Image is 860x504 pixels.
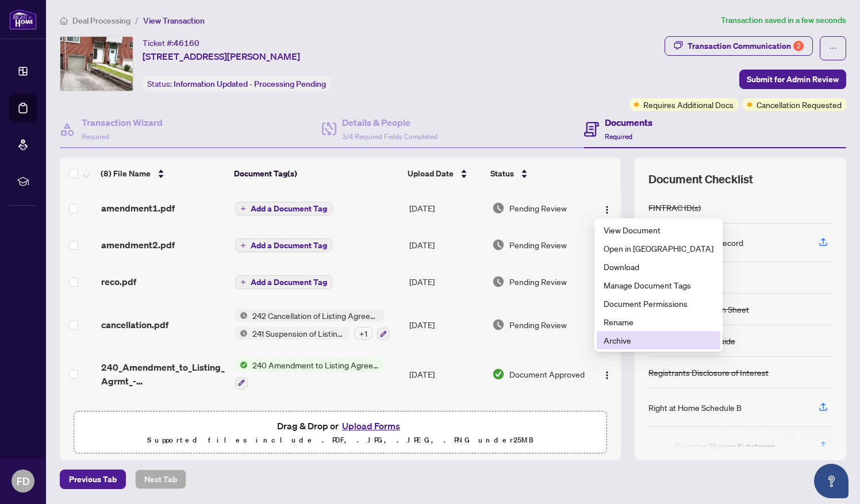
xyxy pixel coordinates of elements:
[251,278,327,286] span: Add a Document Tag
[174,79,326,89] span: Information Updated - Processing Pending
[74,411,606,454] span: Drag & Drop orUpload FormsSupported files include .PDF, .JPG, .JPEG, .PNG under25MB
[490,167,514,180] span: Status
[509,275,567,288] span: Pending Review
[598,365,616,383] button: Logo
[509,318,567,331] span: Pending Review
[240,243,246,248] span: plus
[235,309,248,322] img: Status Icon
[339,418,404,433] button: Upload Forms
[101,360,226,388] span: 240_Amendment_to_Listing_Agrmt_-_Price_Change_Extension_Amendment__A__-_PropTx-[PERSON_NAME] 1.pdf
[604,316,713,328] span: Rename
[486,157,589,190] th: Status
[814,464,849,498] button: Open asap
[82,132,109,141] span: Required
[72,16,130,26] span: Deal Processing
[235,275,332,290] button: Add a Document Tag
[81,433,600,447] p: Supported files include .PDF, .JPG, .JPEG, .PNG under 25 MB
[604,279,713,291] span: Manage Document Tags
[174,38,199,48] span: 46160
[235,327,248,340] img: Status Icon
[793,41,804,51] div: 2
[354,327,373,340] div: + 1
[248,359,384,371] span: 240 Amendment to Listing Agreement - Authority to Offer for Sale Price Change/Extension/Amendment(s)
[648,401,742,414] div: Right at Home Schedule B
[235,309,390,340] button: Status Icon242 Cancellation of Listing Agreement - Authority to Offer for SaleStatus Icon241 Susp...
[235,238,332,252] button: Add a Document Tag
[143,36,199,49] div: Ticket #:
[405,349,487,399] td: [DATE]
[739,70,846,89] button: Submit for Admin Review
[721,14,846,27] article: Transaction saved in a few seconds
[405,399,487,448] td: [DATE]
[747,70,839,89] span: Submit for Admin Review
[604,334,713,347] span: Archive
[492,275,505,288] img: Document Status
[143,76,331,91] div: Status:
[757,98,842,111] span: Cancellation Requested
[235,359,384,390] button: Status Icon240 Amendment to Listing Agreement - Authority to Offer for Sale Price Change/Extensio...
[143,49,300,63] span: [STREET_ADDRESS][PERSON_NAME]
[248,327,350,340] span: 241 Suspension of Listing Agreement - Authority to Offer for Sale
[229,157,404,190] th: Document Tag(s)
[492,368,505,380] img: Document Status
[143,16,205,26] span: View Transaction
[492,318,505,331] img: Document Status
[60,470,126,489] button: Previous Tab
[342,116,437,129] h4: Details & People
[235,275,332,289] button: Add a Document Tag
[648,171,753,187] span: Document Checklist
[598,199,616,217] button: Logo
[605,132,632,141] span: Required
[492,238,505,251] img: Document Status
[604,242,713,255] span: Open in [GEOGRAPHIC_DATA]
[135,14,139,27] li: /
[509,368,585,380] span: Document Approved
[17,473,30,489] span: FD
[235,202,332,216] button: Add a Document Tag
[60,17,68,25] span: home
[248,309,384,322] span: 242 Cancellation of Listing Agreement - Authority to Offer for Sale
[235,201,332,216] button: Add a Document Tag
[405,190,487,226] td: [DATE]
[648,366,769,379] div: Registrants Disclosure of Interest
[604,297,713,310] span: Document Permissions
[235,238,332,253] button: Add a Document Tag
[240,206,246,211] span: plus
[96,157,229,190] th: (8) File Name
[602,205,612,214] img: Logo
[604,224,713,236] span: View Document
[101,238,175,252] span: amendment2.pdf
[605,116,652,129] h4: Documents
[342,132,437,141] span: 3/4 Required Fields Completed
[101,318,168,332] span: cancellation.pdf
[101,167,151,180] span: (8) File Name
[82,116,163,129] h4: Transaction Wizard
[9,9,37,30] img: logo
[403,157,485,190] th: Upload Date
[509,238,567,251] span: Pending Review
[135,470,186,489] button: Next Tab
[405,226,487,263] td: [DATE]
[69,470,117,488] span: Previous Tab
[492,202,505,214] img: Document Status
[408,167,454,180] span: Upload Date
[602,371,612,380] img: Logo
[277,418,404,433] span: Drag & Drop or
[405,263,487,300] td: [DATE]
[405,300,487,349] td: [DATE]
[101,275,136,288] span: reco.pdf
[240,279,246,285] span: plus
[509,202,567,214] span: Pending Review
[643,98,734,111] span: Requires Additional Docs
[60,37,133,91] img: IMG-W12302882_1.jpg
[829,44,837,52] span: ellipsis
[688,37,804,55] div: Transaction Communication
[101,201,175,215] span: amendment1.pdf
[251,205,327,213] span: Add a Document Tag
[251,241,327,249] span: Add a Document Tag
[235,359,248,371] img: Status Icon
[648,201,701,214] div: FINTRAC ID(s)
[604,260,713,273] span: Download
[665,36,813,56] button: Transaction Communication2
